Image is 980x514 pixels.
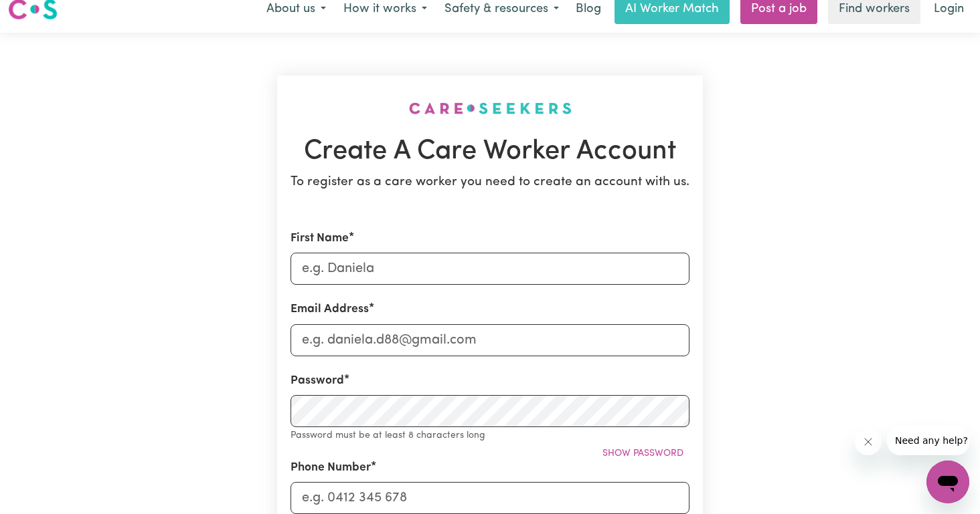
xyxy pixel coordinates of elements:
iframe: Button to launch messaging window [926,461,969,503]
span: Show password [602,448,683,459]
label: Phone Number [291,459,371,477]
iframe: Close message [855,428,882,455]
button: Show password [596,443,689,464]
p: To register as a care worker you need to create an account with us. [291,173,689,192]
input: e.g. 0412 345 678 [291,482,689,514]
iframe: Message from company [887,426,969,455]
input: e.g. Daniela [291,253,689,285]
input: e.g. daniela.d88@gmail.com [291,324,689,356]
small: Password must be at least 8 characters long [291,430,485,440]
label: Password [291,372,344,390]
h1: Create A Care Worker Account [291,136,689,168]
label: First Name [291,230,349,247]
label: Email Address [291,301,369,318]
